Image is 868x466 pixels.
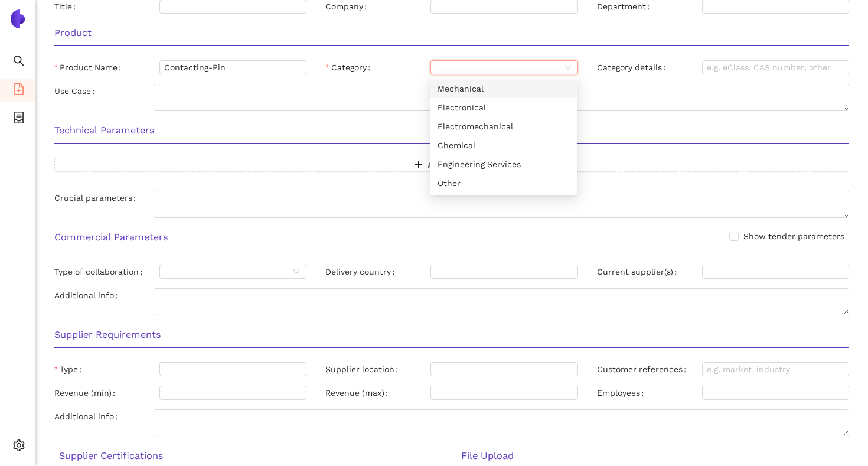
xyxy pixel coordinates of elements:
input: Employees [702,386,849,400]
div: Mechanical [438,82,570,95]
div: Chemical [438,139,570,152]
label: Product Name [54,60,126,74]
h3: Product [54,25,849,41]
label: Customer references [597,362,691,376]
div: Electromechanical [438,120,570,133]
div: Electronical [430,98,577,117]
div: Engineering Services [430,155,577,174]
div: Electromechanical [430,117,577,136]
label: Category details [597,60,670,74]
div: Other [438,177,570,190]
textarea: Use Case [154,84,849,111]
textarea: Additional info [154,288,849,315]
div: Other [430,174,577,193]
label: Revenue (max) [325,386,393,400]
img: Logo [8,9,27,28]
input: Category details [702,60,849,74]
label: Current supplier(s) [597,265,681,279]
input: Customer references [702,362,849,376]
div: Chemical [430,136,577,155]
label: Type [54,362,86,376]
h3: Supplier Certifications [59,448,442,464]
button: plusAdd parameter [54,158,849,172]
h3: Technical Parameters [54,123,849,138]
span: setting [13,435,25,459]
input: Current supplier(s) [702,265,849,279]
span: Add parameter [428,158,489,171]
label: Additional info [54,409,122,423]
textarea: Additional info [154,409,849,436]
label: Category [325,60,374,74]
label: Delivery country [325,265,399,279]
div: Engineering Services [438,158,570,171]
div: Electronical [438,101,570,114]
label: Additional info [54,288,122,302]
label: Crucial parameters [54,191,141,205]
input: Product Name [159,60,306,74]
span: search [13,51,25,74]
span: container [13,107,25,131]
textarea: Crucial parameters [154,191,849,218]
input: Type of collaboration [164,265,289,278]
input: Revenue (max) [430,386,577,400]
span: Show tender parameters [739,230,849,243]
h3: File Upload [461,448,844,464]
label: Revenue (min) [54,386,120,400]
span: file-add [13,79,25,103]
div: Mechanical [430,79,577,98]
input: Revenue (min) [159,386,306,400]
label: Use Case [54,84,99,98]
label: Type of collaboration [54,265,147,279]
h3: Supplier Requirements [54,327,849,343]
span: plus [415,161,423,170]
label: Supplier location [325,362,403,376]
h3: Commercial Parameters [54,230,849,245]
label: Employees [597,386,648,400]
